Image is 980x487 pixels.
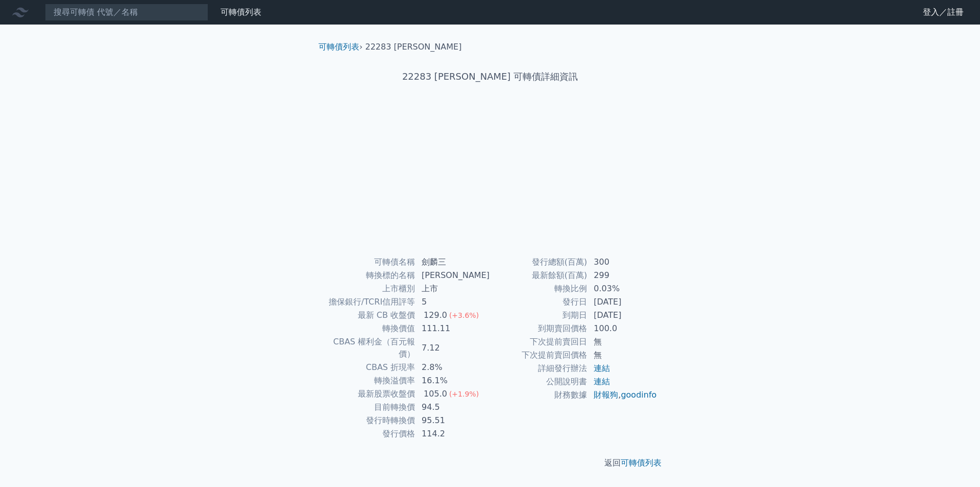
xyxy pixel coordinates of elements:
a: 可轉債列表 [318,42,359,52]
td: 轉換溢價率 [323,374,415,387]
td: 發行時轉換價 [323,414,415,427]
td: 最新餘額(百萬) [490,269,587,282]
td: 擔保銀行/TCRI信用評等 [323,295,415,309]
td: 100.0 [587,322,657,335]
td: 劍麟三 [415,256,490,269]
td: 0.03% [587,282,657,295]
td: 發行價格 [323,427,415,440]
td: 94.5 [415,401,490,414]
a: 可轉債列表 [220,7,261,17]
p: 返回 [310,457,670,469]
td: 轉換標的名稱 [323,269,415,282]
a: 登入／註冊 [915,4,972,20]
td: 最新 CB 收盤價 [323,309,415,322]
td: 上市櫃別 [323,282,415,295]
input: 搜尋可轉債 代號／名稱 [45,4,208,21]
td: 下次提前賣回價格 [490,349,587,362]
td: 目前轉換價 [323,401,415,414]
td: 轉換比例 [490,282,587,295]
li: 22283 [PERSON_NAME] [365,41,462,53]
td: 發行日 [490,295,587,309]
td: 公開說明書 [490,375,587,388]
td: 95.51 [415,414,490,427]
td: , [587,388,657,402]
td: 下次提前賣回日 [490,335,587,349]
td: [PERSON_NAME] [415,269,490,282]
a: 可轉債列表 [621,458,661,468]
a: 連結 [594,377,610,386]
td: 到期賣回價格 [490,322,587,335]
td: [DATE] [587,295,657,309]
td: 299 [587,269,657,282]
div: 105.0 [422,388,449,400]
td: [DATE] [587,309,657,322]
h1: 22283 [PERSON_NAME] 可轉債詳細資訊 [310,69,670,84]
td: 2.8% [415,361,490,374]
td: 16.1% [415,374,490,387]
span: (+1.9%) [449,390,479,398]
span: (+3.6%) [449,311,479,319]
td: CBAS 權利金（百元報價） [323,335,415,361]
a: 財報狗 [594,390,618,400]
td: CBAS 折現率 [323,361,415,374]
td: 114.2 [415,427,490,440]
td: 300 [587,256,657,269]
td: 到期日 [490,309,587,322]
td: 7.12 [415,335,490,361]
a: goodinfo [621,390,656,400]
td: 5 [415,295,490,309]
a: 連結 [594,363,610,373]
li: › [318,41,362,53]
td: 發行總額(百萬) [490,256,587,269]
td: 上市 [415,282,490,295]
td: 詳細發行辦法 [490,362,587,375]
td: 無 [587,349,657,362]
td: 財務數據 [490,388,587,402]
td: 最新股票收盤價 [323,387,415,401]
div: 129.0 [422,309,449,321]
td: 無 [587,335,657,349]
td: 可轉債名稱 [323,256,415,269]
td: 轉換價值 [323,322,415,335]
td: 111.11 [415,322,490,335]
